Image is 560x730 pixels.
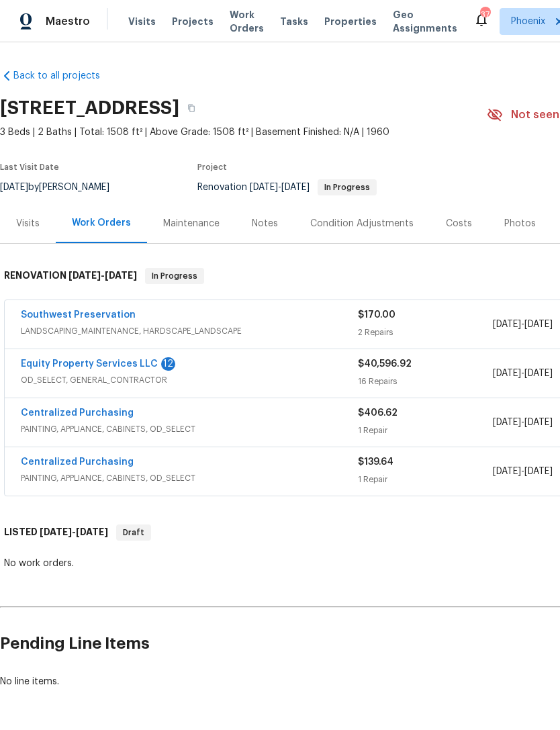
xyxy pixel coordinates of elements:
a: Southwest Preservation [21,310,136,320]
span: In Progress [319,183,375,191]
span: In Progress [146,269,203,283]
span: $170.00 [358,310,395,320]
span: - [493,318,553,331]
span: Tasks [280,17,308,26]
a: Centralized Purchasing [21,457,134,467]
span: - [40,527,108,537]
div: Visits [16,217,40,230]
span: [DATE] [250,183,278,192]
span: [DATE] [493,418,521,427]
button: Copy Address [179,96,203,120]
div: Notes [252,217,278,230]
a: Centralized Purchasing [21,408,134,418]
span: $139.64 [358,457,393,467]
span: [DATE] [493,369,521,378]
div: Maintenance [163,217,220,230]
span: LANDSCAPING_MAINTENANCE, HARDSCAPE_LANDSCAPE [21,324,358,338]
span: Maestro [46,15,90,28]
span: [DATE] [524,369,553,378]
div: 37 [480,8,489,21]
span: [DATE] [493,467,521,476]
div: Costs [446,217,472,230]
span: $40,596.92 [358,359,412,369]
span: PAINTING, APPLIANCE, CABINETS, OD_SELECT [21,471,358,485]
span: [DATE] [68,271,101,280]
span: Projects [172,15,214,28]
div: Photos [504,217,536,230]
span: [DATE] [281,183,310,192]
span: - [493,416,553,429]
span: Renovation [197,183,377,192]
span: PAINTING, APPLIANCE, CABINETS, OD_SELECT [21,422,358,436]
span: [DATE] [105,271,137,280]
span: Properties [324,15,377,28]
span: [DATE] [493,320,521,329]
div: 16 Repairs [358,375,493,388]
span: OD_SELECT, GENERAL_CONTRACTOR [21,373,358,387]
span: [DATE] [524,320,553,329]
div: 12 [161,357,175,371]
span: Phoenix [511,15,545,28]
div: 1 Repair [358,424,493,437]
span: Project [197,163,227,171]
span: - [493,465,553,478]
span: Geo Assignments [393,8,457,35]
div: Work Orders [72,216,131,230]
span: $406.62 [358,408,398,418]
span: Visits [128,15,156,28]
div: 1 Repair [358,473,493,486]
span: Draft [118,526,150,539]
div: Condition Adjustments [310,217,414,230]
h6: RENOVATION [4,268,137,284]
div: 2 Repairs [358,326,493,339]
span: - [68,271,137,280]
span: [DATE] [76,527,108,537]
span: [DATE] [40,527,72,537]
span: [DATE] [524,467,553,476]
span: - [250,183,310,192]
h6: LISTED [4,524,108,541]
a: Equity Property Services LLC [21,359,158,369]
span: Work Orders [230,8,264,35]
span: - [493,367,553,380]
span: [DATE] [524,418,553,427]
